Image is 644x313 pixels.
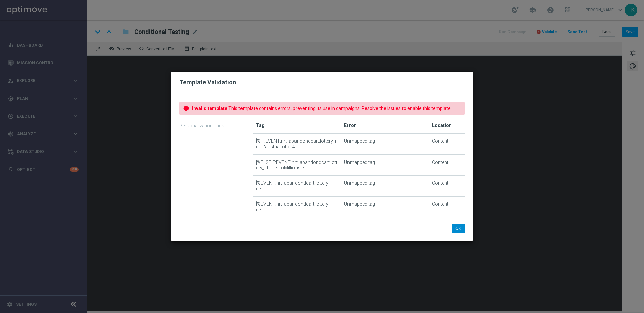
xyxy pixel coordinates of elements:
td: Unmapped tag [341,176,430,197]
th: Location [429,121,465,133]
strong: Invalid template [192,106,227,111]
td: Content [429,154,465,176]
td: [%IF:EVENT:nrt_abandondcart:lottery_id=='austriaLotto'%] [253,133,341,154]
td: [%EVENT:nrt_abandondcart:lottery_id%] [253,176,341,197]
td: Unmapped tag [341,133,430,154]
td: Content [429,176,465,197]
td: [%EVENT:nrt_abandondcart:lottery_id%] [253,196,341,217]
button: OK [452,224,465,233]
td: Content [429,196,465,217]
span: This template contains errors, preventing its use in campaigns. Resolve the issues to enable this... [228,106,452,111]
h2: Template Validation [179,78,465,86]
td: [%ELSEIF:EVENT:nrt_abandondcart:lottery_id=='euroMillions'%] [253,154,341,176]
th: Tag [253,121,341,133]
p: Personalization Tags [179,123,243,129]
td: Unmapped tag [341,196,430,217]
th: Error [341,121,430,133]
i: error [183,105,189,111]
td: Unmapped tag [341,154,430,176]
td: Content [429,133,465,154]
